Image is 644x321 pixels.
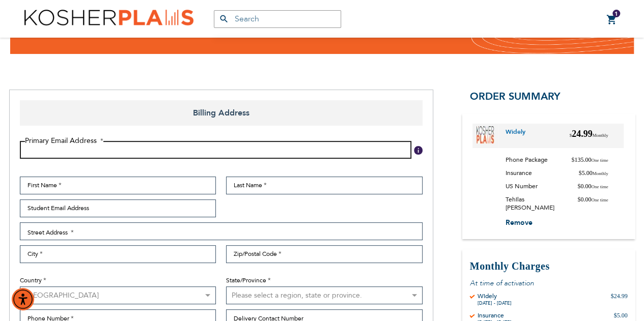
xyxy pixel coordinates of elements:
p: At time of activation [470,278,628,288]
span: One time [591,197,608,202]
span: Billing Address [20,100,423,126]
span: Monthly [592,133,608,138]
span: Phone Package [506,156,555,164]
keeper-lock: Open Keeper Popup [394,143,406,156]
span: $ [569,133,572,138]
div: Widely [478,292,512,300]
h3: Monthly Charges [470,259,628,273]
span: Monthly [592,171,608,176]
span: 5.00 [578,169,608,177]
div: Accessibility Menu [12,288,34,310]
span: 1 [614,10,618,18]
div: [DATE] - [DATE] [478,300,512,306]
a: 1 [606,14,618,26]
span: US Number [506,182,545,190]
div: $24.99 [611,292,628,306]
span: $ [578,169,581,177]
span: 135.00 [571,156,608,164]
span: One time [591,158,608,163]
img: Widely [477,126,494,143]
span: 0.00 [577,182,608,190]
span: $ [571,156,574,163]
span: Insurance [506,169,540,177]
span: Order Summary [470,90,561,103]
span: 24.99 [569,128,608,144]
span: $ [577,196,580,203]
input: Search [214,10,341,28]
span: 0.00 [577,195,608,212]
span: Remove [506,218,533,227]
span: $ [577,183,580,190]
a: Widely [506,128,525,144]
span: Tehilas [PERSON_NAME] [506,195,578,212]
span: One time [591,184,608,189]
div: Insurance [478,311,512,319]
img: Kosher Plans [24,10,193,28]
